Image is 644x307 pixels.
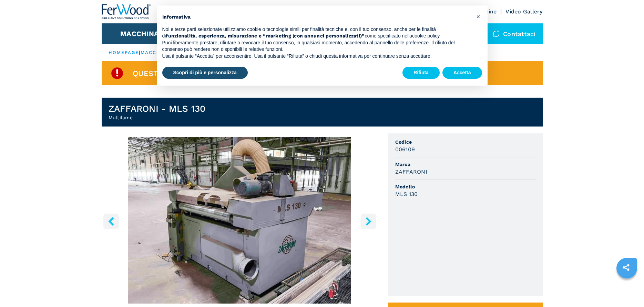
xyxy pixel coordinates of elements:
[361,213,376,229] button: right-button
[395,139,536,145] span: Codice
[162,40,471,53] p: Puoi liberamente prestare, rifiutare o revocare il tuo consenso, in qualsiasi momento, accedendo ...
[103,213,119,229] button: left-button
[102,4,151,19] img: Ferwood
[476,12,480,21] span: ×
[162,14,471,21] h2: Informativa
[139,50,140,55] span: |
[505,8,542,15] a: Video Gallery
[395,161,536,168] span: Marca
[110,66,124,80] img: SoldProduct
[493,30,500,37] img: Contattaci
[395,190,418,198] h3: MLS 130
[133,69,267,77] span: Questo articolo è già venduto
[141,50,177,55] a: macchinari
[109,50,139,55] a: HOMEPAGE
[120,30,166,38] button: Macchinari
[395,183,536,190] span: Modello
[162,67,248,79] button: Scopri di più e personalizza
[109,114,206,121] h2: Multilame
[402,67,440,79] button: Rifiuta
[102,137,378,304] img: Multilame ZAFFARONI MLS 130
[162,53,471,60] p: Usa il pulsante “Accetta” per acconsentire. Usa il pulsante “Rifiuta” o chiudi questa informativa...
[473,11,484,22] button: Chiudi questa informativa
[395,145,415,153] h3: 006109
[395,168,427,176] h3: ZAFFARONI
[617,259,635,276] a: sharethis
[162,26,471,40] p: Noi e terze parti selezionate utilizziamo cookie o tecnologie simili per finalità tecniche e, con...
[442,67,482,79] button: Accetta
[102,137,378,304] div: Go to Slide 1
[109,103,206,114] h1: ZAFFARONI - MLS 130
[486,23,543,44] div: Contattaci
[412,33,439,39] a: cookie policy
[166,33,365,39] strong: funzionalità, esperienza, misurazione e “marketing (con annunci personalizzati)”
